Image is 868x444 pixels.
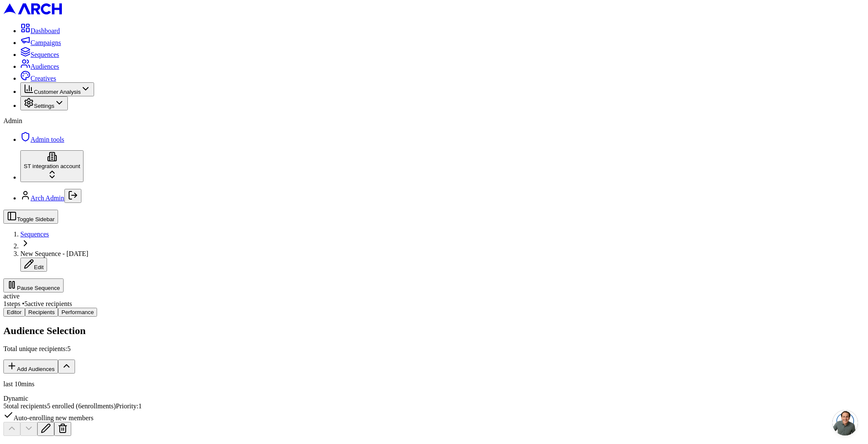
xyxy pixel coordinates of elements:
button: Customer Analysis [20,82,94,96]
span: ST integration account [24,163,80,169]
a: Dashboard [20,27,60,34]
span: Customer Analysis [34,89,81,95]
a: Open chat [832,410,858,436]
a: Creatives [20,75,56,82]
span: 5 total recipients [3,402,47,410]
span: Priority: 1 [116,402,142,410]
span: 1 steps • 5 active recipients [3,300,72,307]
button: Settings [20,96,68,110]
a: Admin tools [20,136,64,143]
button: Add Audiences [3,360,58,374]
button: ST integration account [20,150,83,182]
p: last 10mins [3,380,865,388]
a: Audiences [20,63,59,70]
div: Admin [3,117,865,125]
span: Auto-enrolling new members [3,414,93,422]
a: Sequences [20,230,49,238]
div: Dynamic [3,395,865,402]
span: Toggle Sidebar [17,216,55,222]
h2: Audience Selection [3,325,865,337]
span: ( 6 enrollments) [74,402,116,410]
span: Creatives [31,75,56,82]
span: Edit [34,264,44,270]
nav: breadcrumb [3,230,865,272]
span: Audiences [31,63,59,70]
button: Toggle Sidebar [3,210,58,224]
span: Campaigns [31,39,61,46]
span: Admin tools [31,136,64,143]
p: Total unique recipients: 5 [3,345,865,353]
div: active [3,292,865,300]
span: Dashboard [31,27,60,34]
button: Editor [3,308,25,317]
button: Performance [58,308,97,317]
button: Recipients [25,308,58,317]
a: Sequences [20,51,59,58]
span: Sequences [31,51,59,58]
a: Arch Admin [31,194,64,202]
button: Edit [20,258,47,272]
button: Log out [64,189,81,203]
a: Campaigns [20,39,61,46]
button: Pause Sequence [3,278,64,292]
span: Settings [34,103,54,109]
span: 5 enrolled [47,402,116,410]
span: New Sequence - [DATE] [20,250,88,257]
